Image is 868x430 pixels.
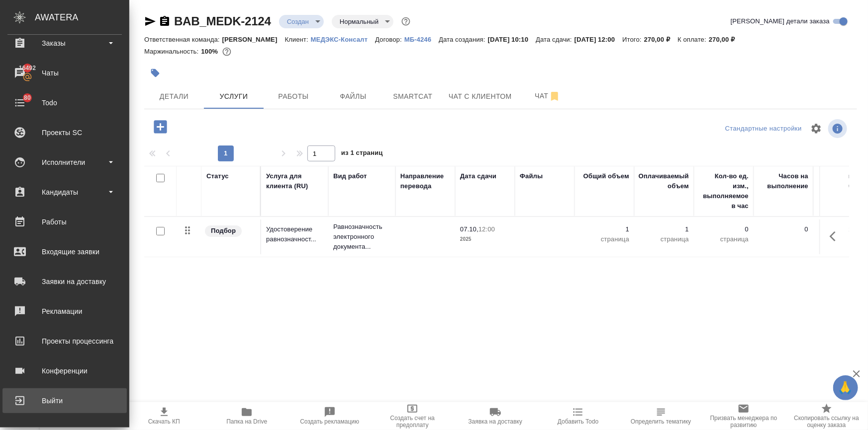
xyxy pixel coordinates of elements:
[333,222,390,252] p: Равнозначность электронного документа...
[460,225,479,233] p: 07.10,
[620,402,703,430] button: Определить тематику
[201,48,220,55] p: 100%
[2,269,127,294] a: Заявки на доставку
[371,402,454,430] button: Создать счет на предоплату
[7,215,122,229] div: Работы
[837,377,854,398] span: 🙏
[699,171,749,211] div: Кол-во ед. изм., выполняемое в час
[333,171,367,181] div: Вид работ
[289,402,372,430] button: Создать рекламацию
[7,334,122,349] div: Проекты процессинга
[2,329,127,354] a: Проекты процессинга
[575,36,623,43] p: [DATE] 12:00
[631,418,691,425] span: Определить тематику
[7,66,122,80] div: Чаты
[7,304,122,319] div: Рекламации
[449,90,512,103] span: Чат с клиентом
[159,15,171,27] button: Скопировать ссылку
[205,402,289,430] button: Папка на Drive
[389,90,437,103] span: Smartcat
[759,171,808,191] div: Часов на выполнение
[150,90,198,103] span: Детали
[144,48,201,55] p: Маржинальность:
[488,36,536,43] p: [DATE] 10:10
[174,14,271,28] a: BAB_MEDK-2124
[18,93,37,103] span: 80
[7,125,122,140] div: Проекты SC
[222,36,285,43] p: [PERSON_NAME]
[622,36,644,43] p: Итого:
[311,35,375,43] a: МЕДЭКС-Консалт
[439,36,487,43] p: Дата создания:
[524,90,572,102] span: Чат
[7,274,122,289] div: Заявки на доставку
[644,36,678,43] p: 270,00 ₽
[579,234,629,244] p: страница
[460,171,496,181] div: Дата сдачи
[833,375,858,400] button: 🙏
[479,225,495,233] p: 12:00
[824,224,848,248] button: Показать кнопки
[144,15,156,27] button: Скопировать ссылку для ЯМессенджера
[284,17,312,26] button: Создан
[702,402,785,430] button: Призвать менеджера по развитию
[583,171,629,181] div: Общий объем
[7,185,122,200] div: Кандидаты
[677,36,709,43] p: К оплате:
[341,147,383,161] span: из 1 страниц
[206,171,229,181] div: Статус
[723,121,804,137] div: split button
[699,234,749,244] p: страница
[579,224,629,234] p: 1
[404,36,439,43] p: МБ-4246
[7,95,122,110] div: Todo
[35,7,129,27] div: AWATERA
[558,418,598,425] span: Добавить Todo
[375,36,404,43] p: Договор:
[791,415,863,429] span: Скопировать ссылку на оценку заказа
[2,210,127,234] a: Работы
[226,418,267,425] span: Папка на Drive
[279,15,324,28] div: Создан
[337,17,382,26] button: Нормальный
[123,402,206,430] button: Скачать КП
[270,90,317,103] span: Работы
[266,171,323,191] div: Услуга для клиента (RU)
[2,120,127,145] a: Проекты SC
[639,224,689,234] p: 1
[400,171,450,191] div: Направление перевода
[2,388,127,413] a: Выйти
[520,171,543,181] div: Файлы
[377,415,448,429] span: Создать счет на предоплату
[460,234,510,244] p: 2025
[211,226,236,236] p: Подбор
[311,36,375,43] p: МЕДЭКС-Консалт
[7,244,122,259] div: Входящие заявки
[708,415,779,429] span: Призвать менеджера по развитию
[804,117,828,141] span: Настроить таблицу
[639,234,689,244] p: страница
[2,61,127,85] a: 16492Чаты
[144,36,222,43] p: Ответственная команда:
[329,90,377,103] span: Файлы
[266,224,323,244] p: Удостоверение равнозначност...
[536,36,574,43] p: Дата сдачи:
[404,35,439,43] a: МБ-4246
[469,418,522,425] span: Заявка на доставку
[709,36,743,43] p: 270,00 ₽
[148,418,180,425] span: Скачать КП
[537,402,620,430] button: Добавить Todo
[7,155,122,170] div: Исполнители
[2,299,127,324] a: Рекламации
[731,16,830,26] span: [PERSON_NAME] детали заказа
[210,90,258,103] span: Услуги
[454,402,537,430] button: Заявка на доставку
[147,117,174,137] button: Добавить услугу
[818,171,868,191] div: Стоимость услуги
[549,90,561,102] svg: Отписаться
[285,36,311,43] p: Клиент:
[7,393,122,408] div: Выйти
[220,45,233,58] button: 0.00 RUB;
[300,418,359,425] span: Создать рекламацию
[818,224,868,234] p: 225,00 ₽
